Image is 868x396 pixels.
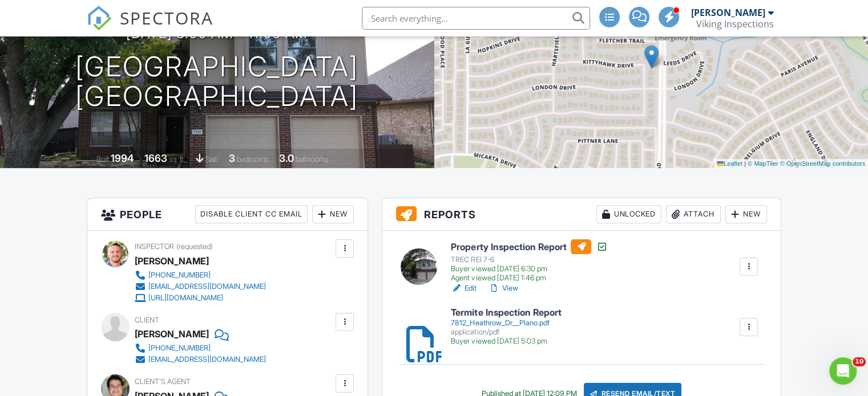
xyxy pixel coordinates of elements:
[135,342,266,354] a: [PHONE_NUMBER]
[780,160,865,167] a: © OpenStreetMap contributors
[135,242,174,251] span: Inspector
[176,242,213,251] span: (requested)
[148,271,211,280] div: [PHONE_NUMBER]
[596,205,661,223] div: Unlocked
[451,239,607,283] a: Property Inspection Report TREC REI 7-6 Buyer viewed [DATE] 6:30 pm Agent viewed [DATE] 1:46 pm
[451,308,561,318] h6: Termite Inspection Report
[488,283,518,294] a: View
[362,7,590,30] input: Search everything...
[451,283,477,294] a: Edit
[451,264,607,273] div: Buyer viewed [DATE] 6:30 pm
[696,18,774,30] div: Viking Inspections
[229,152,235,164] div: 3
[451,308,561,346] a: Termite Inspection Report 7812_Heathrow_Dr__Plano.pdf application/pdf Buyer viewed [DATE] 5:03 pm
[829,357,857,385] iframe: Intercom live chat
[666,205,721,223] div: Attach
[296,155,328,164] span: bathrooms
[195,205,308,223] div: Disable Client CC Email
[312,205,354,223] div: New
[144,152,167,164] div: 1663
[451,337,561,346] div: Buyer viewed [DATE] 5:03 pm
[135,252,209,270] div: [PERSON_NAME]
[644,45,659,68] img: Marker
[135,325,209,342] div: [PERSON_NAME]
[748,160,778,167] a: © MapTiler
[135,281,266,292] a: [EMAIL_ADDRESS][DOMAIN_NAME]
[205,155,218,164] span: slab
[135,292,266,304] a: [URL][DOMAIN_NAME]
[691,7,765,18] div: [PERSON_NAME]
[451,319,561,328] div: 7812_Heathrow_Dr__Plano.pdf
[148,355,266,364] div: [EMAIL_ADDRESS][DOMAIN_NAME]
[451,273,607,283] div: Agent viewed [DATE] 1:46 pm
[279,152,294,164] div: 3.0
[135,354,266,365] a: [EMAIL_ADDRESS][DOMAIN_NAME]
[135,270,266,281] a: [PHONE_NUMBER]
[744,160,746,167] span: |
[135,316,159,324] span: Client
[169,155,185,164] span: sq. ft.
[853,357,866,366] span: 10
[148,344,211,353] div: [PHONE_NUMBER]
[87,6,112,31] img: The Best Home Inspection Software - Spectora
[451,328,561,337] div: application/pdf
[148,282,266,291] div: [EMAIL_ADDRESS][DOMAIN_NAME]
[382,198,781,231] h3: Reports
[111,152,134,164] div: 1994
[87,15,213,39] a: SPECTORA
[451,239,607,254] h6: Property Inspection Report
[126,26,308,41] h3: [DATE] 8:00 am - 11:00 am
[725,205,767,223] div: New
[96,155,109,164] span: Built
[75,52,358,112] h1: [GEOGRAPHIC_DATA] [GEOGRAPHIC_DATA]
[451,255,607,264] div: TREC REI 7-6
[717,160,742,167] a: Leaflet
[148,293,223,303] div: [URL][DOMAIN_NAME]
[120,6,213,30] span: SPECTORA
[135,377,191,386] span: Client's Agent
[87,198,368,231] h3: People
[237,155,268,164] span: bedrooms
